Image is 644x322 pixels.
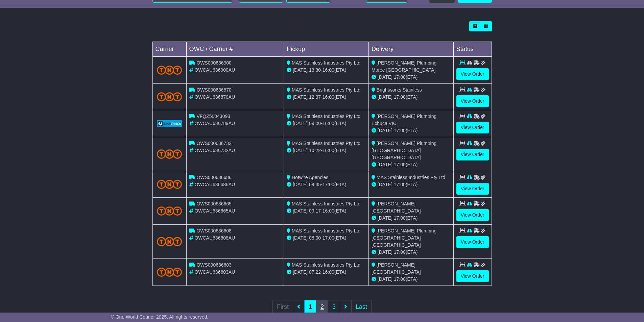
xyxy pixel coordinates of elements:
[378,182,392,187] span: [DATE]
[293,148,308,153] span: [DATE]
[152,42,186,57] td: Carrier
[378,74,392,80] span: [DATE]
[287,67,366,74] div: - (ETA)
[304,300,316,314] a: 1
[456,183,489,195] a: View Order
[372,215,451,222] div: (ETA)
[351,300,372,314] a: Last
[456,68,489,80] a: View Order
[394,182,406,187] span: 17:00
[293,94,308,100] span: [DATE]
[328,300,340,314] a: 3
[292,175,328,180] span: Hotwire Agencies
[194,208,235,214] span: OWCAU636665AU
[372,276,451,283] div: (ETA)
[287,147,366,154] div: - (ETA)
[194,121,235,126] span: OWCAU636789AU
[456,149,489,160] a: View Order
[194,269,235,275] span: OWCAU636603AU
[456,236,489,248] a: View Order
[323,235,334,241] span: 17:00
[372,60,436,73] span: [PERSON_NAME] Plumbing Moree [GEOGRAPHIC_DATA]
[372,228,436,248] span: [PERSON_NAME] Plumbing [GEOGRAPHIC_DATA] [GEOGRAPHIC_DATA]
[372,94,451,101] div: (ETA)
[287,94,366,101] div: - (ETA)
[372,262,421,275] span: [PERSON_NAME][GEOGRAPHIC_DATA]
[292,262,360,268] span: MAS Stainless Industries Pty Ltd
[293,235,308,241] span: [DATE]
[394,215,406,221] span: 17:00
[292,87,360,93] span: MAS Stainless Industries Pty Ltd
[309,67,321,73] span: 13:30
[196,60,232,66] span: OWS000636900
[287,207,366,215] div: - (ETA)
[323,269,334,275] span: 16:00
[394,276,406,282] span: 17:00
[194,67,235,73] span: OWCAU636900AU
[287,181,366,188] div: - (ETA)
[111,314,209,320] span: © One World Courier 2025. All rights reserved.
[292,114,360,119] span: MAS Stainless Industries Pty Ltd
[196,262,232,268] span: OWS000636603
[323,94,334,100] span: 16:00
[372,74,451,81] div: (ETA)
[157,92,182,101] img: TNT_Domestic.png
[456,270,489,282] a: View Order
[323,182,334,187] span: 17:00
[378,215,392,221] span: [DATE]
[309,235,321,241] span: 08:00
[372,114,436,126] span: [PERSON_NAME] Plumbing Echuca VIC
[293,121,308,126] span: [DATE]
[323,148,334,153] span: 16:00
[292,201,360,206] span: MAS Stainless Industries Pty Ltd
[157,268,182,277] img: TNT_Domestic.png
[186,42,284,57] td: OWC / Carrier #
[394,162,406,167] span: 17:00
[157,120,182,127] img: GetCarrierServiceLogo
[323,121,334,126] span: 16:00
[194,235,235,241] span: OWCAU636608AU
[378,249,392,255] span: [DATE]
[378,162,392,167] span: [DATE]
[368,42,453,57] td: Delivery
[309,182,321,187] span: 09:35
[157,237,182,246] img: TNT_Domestic.png
[372,127,451,134] div: (ETA)
[394,128,406,133] span: 17:00
[372,249,451,256] div: (ETA)
[372,181,451,188] div: (ETA)
[372,141,436,160] span: [PERSON_NAME] Plumbing [GEOGRAPHIC_DATA] [GEOGRAPHIC_DATA]
[377,87,422,93] span: Brightworks Stainless
[293,269,308,275] span: [DATE]
[287,234,366,242] div: - (ETA)
[309,121,321,126] span: 09:00
[316,300,328,314] a: 2
[196,87,232,93] span: OWS000636870
[196,228,232,233] span: OWS000636608
[394,74,406,80] span: 17:00
[456,122,489,133] a: View Order
[293,208,308,214] span: [DATE]
[157,180,182,189] img: TNT_Domestic.png
[196,175,232,180] span: OWS000636686
[194,148,235,153] span: OWCAU636732AU
[378,276,392,282] span: [DATE]
[309,148,321,153] span: 10:22
[372,201,421,214] span: [PERSON_NAME][GEOGRAPHIC_DATA]
[309,208,321,214] span: 09:17
[194,182,235,187] span: OWCAU636686AU
[293,182,308,187] span: [DATE]
[323,67,334,73] span: 16:00
[378,128,392,133] span: [DATE]
[394,249,406,255] span: 17:00
[378,94,392,100] span: [DATE]
[453,42,492,57] td: Status
[323,208,334,214] span: 16:00
[287,269,366,276] div: - (ETA)
[456,95,489,107] a: View Order
[456,209,489,221] a: View Order
[157,66,182,75] img: TNT_Domestic.png
[292,228,360,233] span: MAS Stainless Industries Pty Ltd
[284,42,369,57] td: Pickup
[287,120,366,127] div: - (ETA)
